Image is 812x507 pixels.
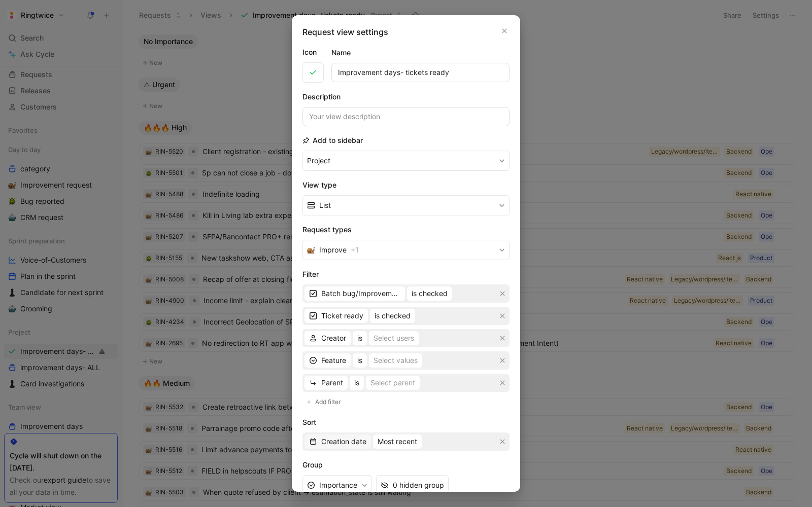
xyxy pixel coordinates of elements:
button: is checked [407,286,452,301]
span: Parent [321,377,343,389]
h2: Request types [302,224,510,236]
span: + 1 [351,244,359,256]
input: Your view description [302,107,510,126]
button: is checked [370,309,415,323]
span: is checked [375,310,411,322]
div: Select values [374,354,418,367]
button: is [353,331,367,345]
button: Parent [304,376,348,390]
span: is [357,332,362,344]
span: is [354,377,359,389]
span: is [357,354,362,367]
h2: Request view settings [302,26,388,38]
button: Project [302,151,510,171]
h2: View type [302,179,510,191]
span: Batch bug/Improvement day [321,287,400,300]
h2: Description [302,91,341,103]
button: Select parent [366,376,420,390]
button: List [302,195,510,215]
div: 0 hidden group [393,479,444,491]
span: Improve [319,244,347,256]
button: is [350,376,364,390]
div: Select users [374,332,414,344]
button: Importance [302,475,372,495]
button: Most recent [373,434,422,449]
button: Creation date [304,434,371,449]
h2: Add to sidebar [302,134,363,147]
button: 0 hidden group [376,475,449,495]
button: is [353,353,367,368]
button: Feature [304,353,351,368]
span: Creator [321,332,346,344]
button: Ticket ready [304,309,368,323]
button: Add filter [302,396,346,408]
h2: Group [302,459,510,471]
span: Creation date [321,436,366,448]
div: Select parent [370,377,415,389]
button: Creator [304,331,351,345]
h2: Sort [302,416,510,428]
span: Ticket ready [321,310,363,322]
label: Icon [302,46,324,58]
span: is checked [412,287,448,300]
button: Batch bug/Improvement day [304,286,405,301]
h2: Filter [302,268,510,280]
h2: Name [331,47,351,59]
button: Select users [369,331,419,345]
span: Most recent [378,436,417,448]
span: Feature [321,354,346,367]
img: 🐌 [307,246,315,254]
button: 🐌Improve+1 [302,240,510,260]
button: Select values [369,353,422,368]
span: Add filter [315,397,342,407]
input: Your view name [331,63,510,82]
